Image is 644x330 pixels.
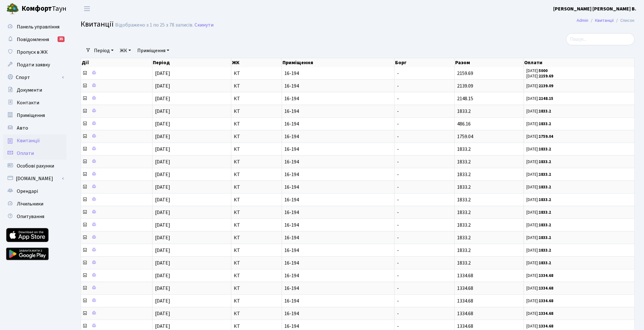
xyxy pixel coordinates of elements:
a: Admin [577,17,588,24]
span: - [397,297,399,304]
span: КТ [234,223,279,228]
b: 2159.69 [539,73,553,79]
a: Подати заявку [3,58,66,71]
a: [PERSON_NAME] [PERSON_NAME] В. [553,5,636,13]
a: Повідомлення35 [3,33,66,46]
span: - [397,247,399,254]
span: - [397,222,399,229]
span: 2159.69 [457,70,473,77]
span: 1833.2 [457,247,471,254]
small: [DATE]: [526,311,553,316]
span: [DATE] [155,120,170,127]
span: КТ [234,109,279,114]
span: КТ [234,273,279,278]
b: 1833.2 [539,235,551,241]
button: Переключити навігацію [79,3,95,14]
a: Оплати [3,147,66,160]
span: Приміщення [17,112,45,119]
a: Лічильники [3,198,66,210]
span: 1833.2 [457,171,471,178]
span: - [397,171,399,178]
span: 16-194 [284,311,392,316]
span: [DATE] [155,184,170,191]
span: 1334.68 [457,310,473,317]
span: Квитанції [17,137,40,144]
a: Квитанції [595,17,614,24]
span: [DATE] [155,158,170,165]
small: [DATE]: [526,197,551,203]
span: КТ [234,298,279,303]
span: Авто [17,125,28,131]
a: ЖК [117,45,133,56]
a: Спорт [3,71,66,84]
b: 1833.2 [539,146,551,152]
a: Період [91,45,116,56]
span: 16-194 [284,248,392,253]
span: - [397,184,399,191]
span: КТ [234,235,279,240]
b: 1833.2 [539,159,551,165]
span: 16-194 [284,172,392,177]
th: Разом [455,58,523,67]
small: [DATE]: [526,298,553,304]
span: 1334.68 [457,297,473,304]
span: 16-194 [284,235,392,240]
a: Скинути [195,22,214,28]
b: 1833.2 [539,197,551,203]
a: Документи [3,84,66,96]
small: [DATE]: [526,146,551,152]
small: [DATE]: [526,159,551,165]
span: 1833.2 [457,260,471,266]
span: 1833.2 [457,222,471,229]
span: - [397,70,399,77]
span: 1833.2 [457,184,471,191]
span: 16-194 [284,324,392,329]
span: Таун [22,3,66,14]
span: - [397,146,399,153]
span: [DATE] [155,260,170,266]
span: КТ [234,159,279,164]
span: 16-194 [284,286,392,291]
span: - [397,234,399,241]
span: - [397,196,399,203]
span: - [397,285,399,292]
small: [DATE]: [526,247,551,253]
span: 16-194 [284,159,392,164]
a: Особові рахунки [3,160,66,172]
span: 16-194 [284,109,392,114]
span: - [397,323,399,330]
span: 16-194 [284,298,392,303]
span: 2148.15 [457,95,473,102]
small: [DATE]: [526,134,553,139]
span: КТ [234,96,279,101]
a: Приміщення [135,45,172,56]
span: Опитування [17,213,44,220]
a: Авто [3,122,66,134]
span: 16-194 [284,96,392,101]
a: Приміщення [3,109,66,122]
li: Список [614,17,635,24]
b: 2148.15 [539,96,553,101]
span: [DATE] [155,209,170,216]
span: 16-194 [284,185,392,190]
b: 1833.2 [539,184,551,190]
span: [DATE] [155,234,170,241]
th: Оплати [523,58,634,67]
span: [DATE] [155,323,170,330]
a: Квитанції [3,134,66,147]
span: [DATE] [155,272,170,279]
span: КТ [234,260,279,266]
span: 486.16 [457,120,471,127]
span: Повідомлення [17,36,49,43]
small: [DATE]: [526,96,553,101]
span: КТ [234,210,279,215]
small: [DATE]: [526,172,551,177]
span: КТ [234,185,279,190]
span: КТ [234,83,279,89]
small: [DATE]: [526,184,551,190]
a: Панель управління [3,21,66,33]
span: [DATE] [155,285,170,292]
span: 1334.68 [457,285,473,292]
span: 16-194 [284,147,392,152]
